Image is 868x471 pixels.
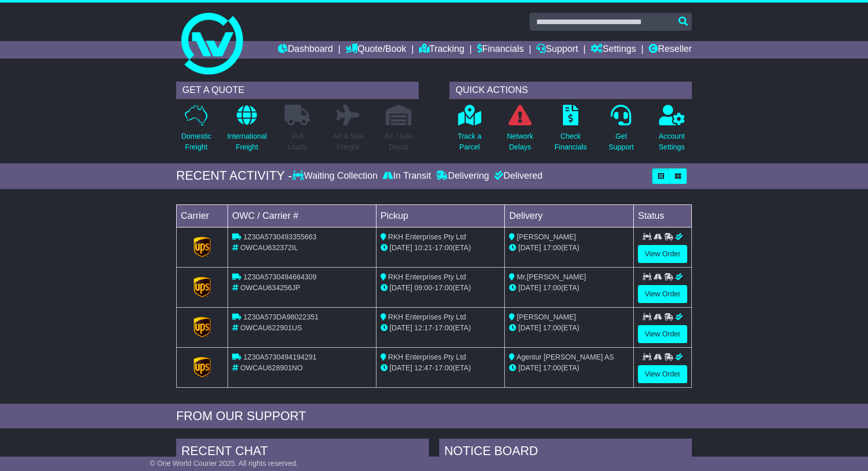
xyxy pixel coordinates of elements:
img: GetCarrierServiceLogo [194,317,211,337]
span: © One World Courier 2025. All rights reserved. [150,459,298,467]
div: Waiting Collection [292,171,380,182]
span: RKH Enterprises Pty Ltd [388,273,466,281]
span: OWCAU632372IL [240,243,298,252]
a: View Order [638,245,687,263]
div: In Transit [380,171,433,182]
div: RECENT ACTIVITY - [176,168,292,183]
a: Settings [591,41,636,59]
span: Agentur [PERSON_NAME] AS [517,353,614,361]
p: Account Settings [659,131,685,153]
a: InternationalFreight [227,104,267,158]
span: [DATE] [390,284,412,292]
div: Delivered [492,171,542,182]
span: 17:00 [435,243,452,252]
span: [DATE] [518,284,541,292]
p: Track a Parcel [458,131,481,153]
span: [PERSON_NAME] [517,233,576,241]
span: [DATE] [518,243,541,252]
span: 17:00 [435,284,452,292]
a: Tracking [419,41,464,59]
span: 1Z30A5730493355663 [243,233,316,241]
a: Support [536,41,578,59]
div: QUICK ACTIONS [449,82,692,99]
div: - (ETA) [381,323,501,333]
td: Carrier [177,204,228,227]
a: View Order [638,325,687,343]
a: CheckFinancials [554,104,588,158]
span: RKH Enterprises Pty Ltd [388,353,466,361]
p: Domestic Freight [181,131,211,153]
a: Quote/Book [346,41,406,59]
a: View Order [638,365,687,383]
a: NetworkDelays [506,104,534,158]
span: 1Z30A573DA98022351 [243,313,318,321]
p: Network Delays [507,131,533,153]
span: 17:00 [543,364,561,372]
div: (ETA) [509,282,629,293]
img: GetCarrierServiceLogo [194,357,211,378]
span: 17:00 [543,243,561,252]
p: Get Support [609,131,634,153]
span: [DATE] [390,243,412,252]
td: OWC / Carrier # [228,204,376,227]
p: International Freight [227,131,267,153]
p: Full Loads [285,131,310,153]
a: GetSupport [608,104,634,158]
div: - (ETA) [381,242,501,253]
div: (ETA) [509,363,629,373]
span: 1Z30A5730494664309 [243,273,316,281]
div: NOTICE BOARD [439,439,692,466]
span: 10:21 [414,243,432,252]
div: - (ETA) [381,282,501,293]
span: 17:00 [543,284,561,292]
span: 12:17 [414,324,432,332]
span: [DATE] [518,324,541,332]
td: Status [634,204,692,227]
a: DomesticFreight [181,104,212,158]
span: RKH Enterprises Pty Ltd [388,233,466,241]
a: Reseller [649,41,692,59]
div: RECENT CHAT [176,439,429,466]
p: Check Financials [555,131,587,153]
div: FROM OUR SUPPORT [176,409,692,424]
span: Mr.[PERSON_NAME] [517,273,586,281]
div: (ETA) [509,323,629,333]
span: 17:00 [435,324,452,332]
a: Dashboard [278,41,333,59]
span: [PERSON_NAME] [517,313,576,321]
span: 12:47 [414,364,432,372]
a: Track aParcel [457,104,482,158]
span: OWCAU628901NO [240,364,303,372]
span: OWCAU622901US [240,324,302,332]
span: 17:00 [543,324,561,332]
span: OWCAU634256JP [240,284,300,292]
p: Air & Sea Freight [333,131,363,153]
img: GetCarrierServiceLogo [194,237,211,257]
a: View Order [638,285,687,303]
span: 17:00 [435,364,452,372]
div: Delivering [433,171,492,182]
div: (ETA) [509,242,629,253]
a: Financials [477,41,524,59]
a: AccountSettings [658,104,686,158]
span: [DATE] [390,364,412,372]
img: GetCarrierServiceLogo [194,277,211,297]
span: 09:00 [414,284,432,292]
span: [DATE] [518,364,541,372]
td: Pickup [376,204,505,227]
span: [DATE] [390,324,412,332]
span: RKH Enterprises Pty Ltd [388,313,466,321]
div: - (ETA) [381,363,501,373]
div: GET A QUOTE [176,82,419,99]
span: 1Z30A5730494194291 [243,353,316,361]
p: Air / Sea Depot [385,131,412,153]
td: Delivery [505,204,634,227]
